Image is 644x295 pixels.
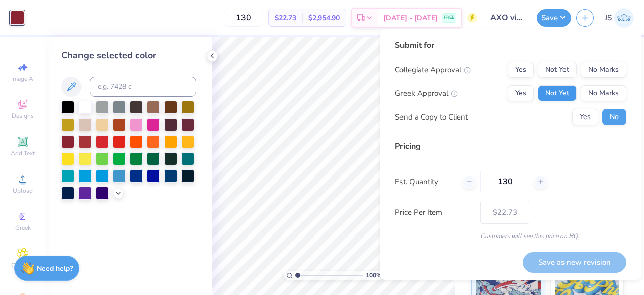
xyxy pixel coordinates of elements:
div: Send a Copy to Client [395,111,468,123]
div: Pricing [395,140,626,152]
a: JS [605,8,634,28]
span: Clipart & logos [5,261,40,277]
button: Save [537,9,571,27]
span: $22.73 [275,13,296,23]
button: No Marks [581,62,626,78]
button: Not Yet [538,62,577,78]
span: [DATE] - [DATE] [383,13,438,23]
button: Not Yet [538,85,577,101]
span: Greek [15,224,31,232]
span: JS [605,12,612,24]
span: FREE [444,14,454,21]
div: Customers will see this price on HQ. [395,231,626,241]
input: – – [480,170,529,193]
img: Julia Steele [614,8,634,28]
div: Change selected color [61,49,196,63]
button: Yes [508,85,534,101]
span: 100 % [366,271,382,280]
input: Untitled Design [482,8,532,28]
div: Greek Approval [395,88,458,99]
button: No [602,109,626,125]
button: No Marks [581,85,626,101]
div: Submit for [395,39,626,51]
span: $2,954.90 [308,13,340,23]
div: Collegiate Approval [395,64,471,76]
span: Designs [12,112,34,120]
button: Yes [508,62,534,78]
span: Add Text [11,149,35,157]
input: – – [224,9,263,27]
span: Image AI [11,75,35,83]
strong: Need help? [37,264,73,273]
label: Price Per Item [395,207,473,218]
input: e.g. 7428 c [90,77,196,97]
label: Est. Quantity [395,176,455,188]
span: Upload [13,187,33,195]
button: Yes [572,109,598,125]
